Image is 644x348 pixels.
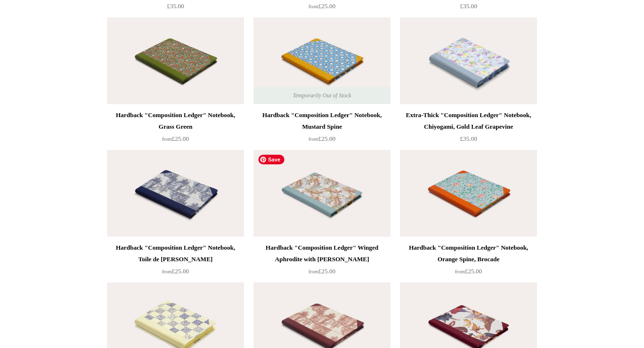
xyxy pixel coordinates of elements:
[167,2,184,10] span: £35.00
[254,242,390,281] a: Hardback "Composition Ledger" Winged Aphrodite with [PERSON_NAME] from£25.00
[254,17,390,104] img: Hardback "Composition Ledger" Notebook, Mustard Spine
[107,109,244,149] a: Hardback "Composition Ledger" Notebook, Grass Green from£25.00
[107,17,244,104] a: Hardback "Composition Ledger" Notebook, Grass Green Hardback "Composition Ledger" Notebook, Grass...
[402,109,535,133] div: Extra-Thick "Composition Ledger" Notebook, Chiyogami, Gold Leaf Grapevine
[400,17,537,104] img: Extra-Thick "Composition Ledger" Notebook, Chiyogami, Gold Leaf Grapevine
[283,87,361,104] span: Temporarily Out of Stock
[109,109,241,133] div: Hardback "Composition Ledger" Notebook, Grass Green
[162,268,189,275] span: £25.00
[309,268,335,275] span: £25.00
[460,135,477,142] span: £35.00
[309,136,318,142] span: from
[309,2,335,10] span: £25.00
[107,150,244,237] a: Hardback "Composition Ledger" Notebook, Toile de Jouy Hardback "Composition Ledger" Notebook, Toi...
[107,150,244,237] img: Hardback "Composition Ledger" Notebook, Toile de Jouy
[460,2,477,10] span: £35.00
[400,109,537,149] a: Extra-Thick "Composition Ledger" Notebook, Chiyogami, Gold Leaf Grapevine £35.00
[455,269,465,274] span: from
[254,109,390,149] a: Hardback "Composition Ledger" Notebook, Mustard Spine from£25.00
[400,17,537,104] a: Extra-Thick "Composition Ledger" Notebook, Chiyogami, Gold Leaf Grapevine Extra-Thick "Compositio...
[402,242,535,265] div: Hardback "Composition Ledger" Notebook, Orange Spine, Brocade
[254,150,390,237] img: Hardback "Composition Ledger" Winged Aphrodite with Cherubs
[162,135,189,142] span: £25.00
[309,135,335,142] span: £25.00
[256,242,388,265] div: Hardback "Composition Ledger" Winged Aphrodite with [PERSON_NAME]
[400,150,537,237] a: Hardback "Composition Ledger" Notebook, Orange Spine, Brocade Hardback "Composition Ledger" Noteb...
[256,109,388,133] div: Hardback "Composition Ledger" Notebook, Mustard Spine
[309,269,318,274] span: from
[162,136,172,142] span: from
[254,17,390,104] a: Hardback "Composition Ledger" Notebook, Mustard Spine Hardback "Composition Ledger" Notebook, Mus...
[254,150,390,237] a: Hardback "Composition Ledger" Winged Aphrodite with Cherubs Hardback "Composition Ledger" Winged ...
[309,4,318,9] span: from
[455,268,482,275] span: £25.00
[400,150,537,237] img: Hardback "Composition Ledger" Notebook, Orange Spine, Brocade
[109,242,241,265] div: Hardback "Composition Ledger" Notebook, Toile de [PERSON_NAME]
[107,242,244,281] a: Hardback "Composition Ledger" Notebook, Toile de [PERSON_NAME] from£25.00
[258,155,284,164] span: Save
[107,17,244,104] img: Hardback "Composition Ledger" Notebook, Grass Green
[400,242,537,281] a: Hardback "Composition Ledger" Notebook, Orange Spine, Brocade from£25.00
[162,269,172,274] span: from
